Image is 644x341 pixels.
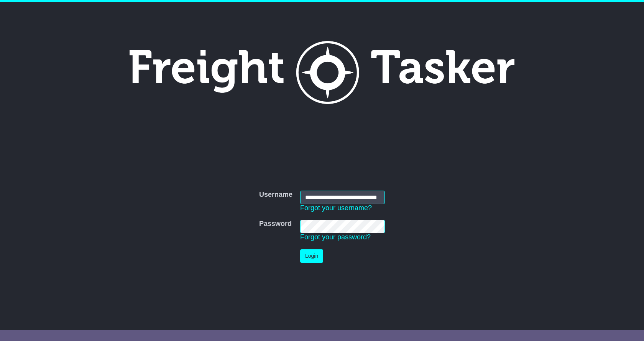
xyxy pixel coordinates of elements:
[259,191,292,199] label: Username
[259,220,292,228] label: Password
[300,204,372,212] a: Forgot your username?
[300,249,323,263] button: Login
[300,233,371,241] a: Forgot your password?
[130,41,514,104] img: FREIGHT TASKER PTY LTD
